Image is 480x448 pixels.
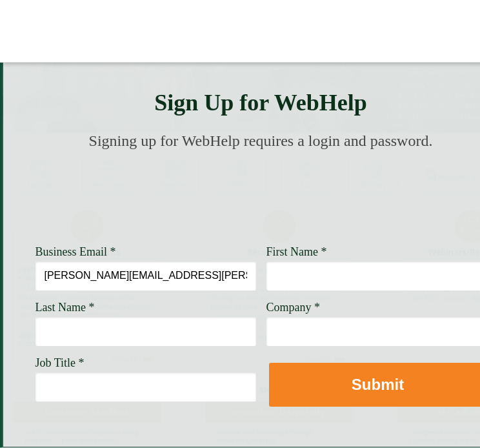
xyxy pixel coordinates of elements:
[35,301,95,314] span: Last Name *
[35,356,85,369] span: Job Title *
[43,163,479,227] img: Need Credentials? Sign up below. Have Credentials? Use the sign-in button.
[154,90,367,116] strong: Sign Up for WebHelp
[352,376,404,393] strong: Submit
[266,245,327,258] span: First Name *
[89,132,433,149] span: Signing up for WebHelp requires a login and password.
[266,301,321,314] span: Company *
[35,245,116,258] span: Business Email *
